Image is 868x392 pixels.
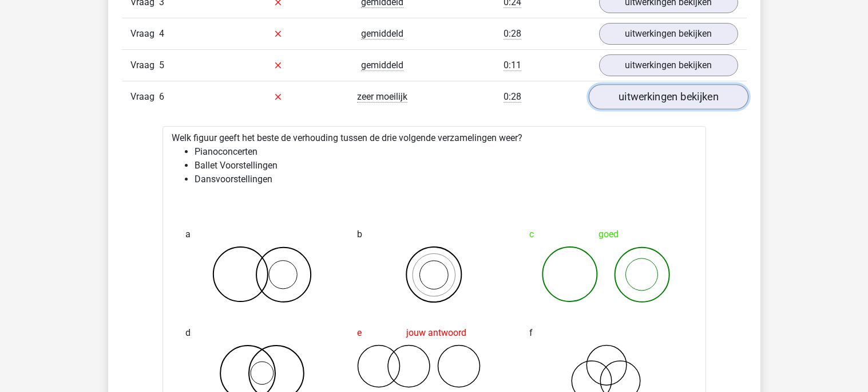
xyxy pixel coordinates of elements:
[504,60,521,71] span: 0:11
[130,58,159,72] span: Vraag
[130,27,159,41] span: Vraag
[195,159,697,173] li: Ballet Voorstellingen
[504,28,521,40] span: 0:28
[357,91,407,103] span: zeer moeilijk
[529,223,683,246] div: goed
[529,322,533,344] span: f
[361,28,403,40] span: gemiddeld
[357,223,362,246] span: b
[599,23,738,45] a: uitwerkingen bekijken
[504,91,521,103] span: 0:28
[361,60,403,71] span: gemiddeld
[588,84,748,109] a: uitwerkingen bekijken
[357,322,511,344] div: jouw antwoord
[357,322,362,344] span: e
[159,91,164,102] span: 6
[159,60,164,70] span: 5
[185,223,191,246] span: a
[130,90,159,104] span: Vraag
[599,54,738,76] a: uitwerkingen bekijken
[195,173,697,186] li: Dansvoorstellingen
[195,145,697,159] li: Pianoconcerten
[185,322,191,344] span: d
[159,28,164,39] span: 4
[529,223,534,246] span: c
